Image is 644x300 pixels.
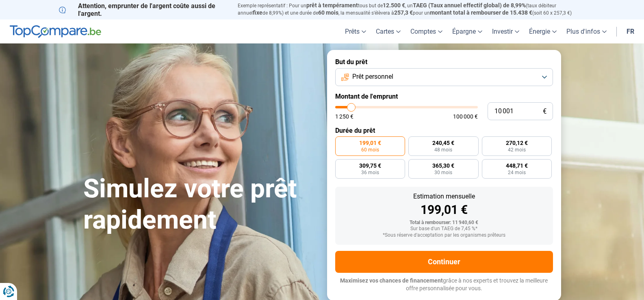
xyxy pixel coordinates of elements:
[359,163,381,168] span: 309,75 €
[342,233,546,238] div: *Sous réserve d'acceptation par les organismes prêteurs
[405,19,447,43] a: Comptes
[508,147,526,152] span: 42 mois
[394,9,413,16] span: 257,3 €
[361,170,379,175] span: 36 mois
[83,173,317,236] h1: Simulez votre prêt rapidement
[306,2,358,9] span: prêt à tempérament
[335,93,553,100] label: Montant de l'emprunt
[335,127,553,134] label: Durée du prêt
[506,163,528,168] span: 448,71 €
[413,2,526,9] span: TAEG (Taux annuel effectif global) de 8,99%
[253,9,262,16] span: fixe
[342,193,546,200] div: Estimation mensuelle
[543,108,546,115] span: €
[430,9,532,16] span: montant total à rembourser de 15.438 €
[335,68,553,86] button: Prêt personnel
[432,140,454,146] span: 240,45 €
[342,220,546,226] div: Total à rembourser: 11 940,60 €
[383,2,405,9] span: 12.500 €
[340,277,443,284] span: Maximisez vos chances de financement
[335,251,553,273] button: Continuer
[447,19,487,43] a: Épargne
[342,204,546,216] div: 199,01 €
[352,72,393,81] span: Prêt personnel
[524,19,562,43] a: Énergie
[434,147,452,152] span: 48 mois
[335,277,553,293] p: grâce à nos experts et trouvez la meilleure offre personnalisée pour vous.
[453,114,478,119] span: 100 000 €
[340,19,371,43] a: Prêts
[238,2,585,17] p: Exemple représentatif : Pour un tous but de , un (taux débiteur annuel de 8,99%) et une durée de ...
[506,140,528,146] span: 270,12 €
[335,114,353,119] span: 1 250 €
[432,163,454,168] span: 365,30 €
[361,147,379,152] span: 60 mois
[318,9,338,16] span: 60 mois
[342,226,546,232] div: Sur base d'un TAEG de 7,45 %*
[562,19,611,43] a: Plus d'infos
[508,170,526,175] span: 24 mois
[371,19,405,43] a: Cartes
[59,2,228,17] p: Attention, emprunter de l'argent coûte aussi de l'argent.
[359,140,381,146] span: 199,01 €
[487,19,524,43] a: Investir
[335,58,553,66] label: But du prêt
[622,19,639,43] a: fr
[10,25,101,38] img: TopCompare
[434,170,452,175] span: 30 mois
